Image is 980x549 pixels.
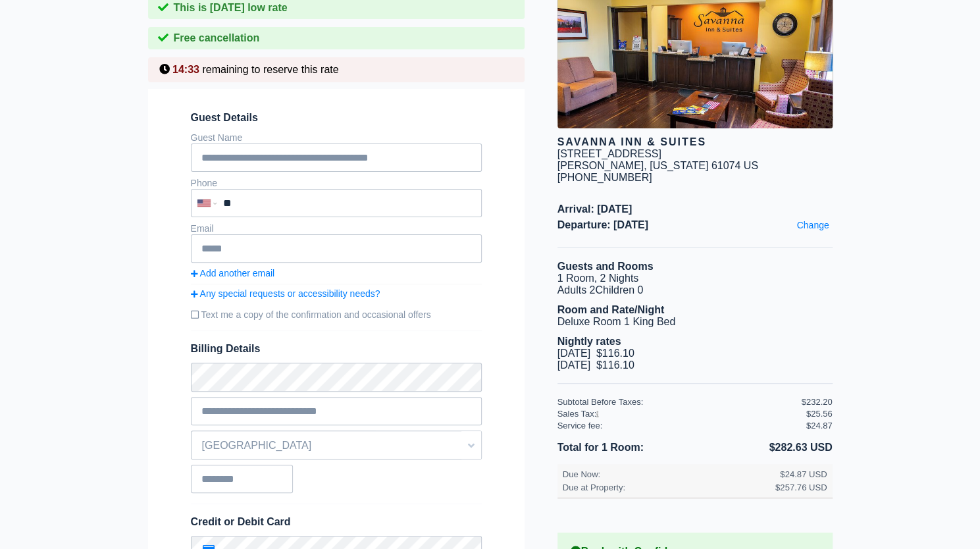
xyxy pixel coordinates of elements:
[191,223,214,234] label: Email
[191,516,291,527] span: Credit or Debit Card
[192,434,481,457] span: [GEOGRAPHIC_DATA]
[557,203,833,215] span: Arrival: [DATE]
[191,288,482,299] a: Any special requests or accessibility needs?
[744,160,758,171] span: US
[148,27,525,49] div: Free cancellation
[172,64,199,75] span: 14:33
[191,268,482,278] a: Add another email
[191,132,243,143] label: Guest Name
[711,160,741,171] span: 61074
[191,343,482,355] span: Billing Details
[780,469,827,479] div: $24.87 USD
[557,172,833,184] div: [PHONE_NUMBER]
[650,160,708,171] span: [US_STATE]
[191,112,482,124] span: Guest Details
[557,284,833,296] li: Adults 2
[557,219,833,231] span: Departure: [DATE]
[557,148,661,160] div: [STREET_ADDRESS]
[192,190,220,216] div: United States: +1
[563,483,775,492] div: Due at Property:
[191,178,217,188] label: Phone
[557,261,654,272] b: Guests and Rooms
[557,304,665,315] b: Room and Rate/Night
[695,439,833,456] li: $282.63 USD
[806,421,833,431] div: $24.87
[557,273,833,284] li: 1 Room, 2 Nights
[557,316,833,328] li: Deluxe Room 1 King Bed
[202,64,338,75] span: remaining to reserve this rate
[806,409,833,419] div: $25.56
[557,359,634,371] span: [DATE] $116.10
[191,304,482,325] label: Text me a copy of the confirmation and occasional offers
[557,136,833,148] div: Savanna Inn & Suites
[557,397,802,407] div: Subtotal Before Taxes:
[557,348,634,359] span: [DATE] $116.10
[793,217,832,234] a: Change
[557,439,695,456] li: Total for 1 Room:
[563,469,775,479] div: Due Now:
[557,409,802,419] div: Sales Tax:
[557,421,802,431] div: Service fee:
[802,397,833,407] div: $232.20
[557,336,621,347] b: Nightly rates
[775,483,827,492] div: $257.76 USD
[557,160,647,171] span: [PERSON_NAME],
[595,284,643,296] span: Children 0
